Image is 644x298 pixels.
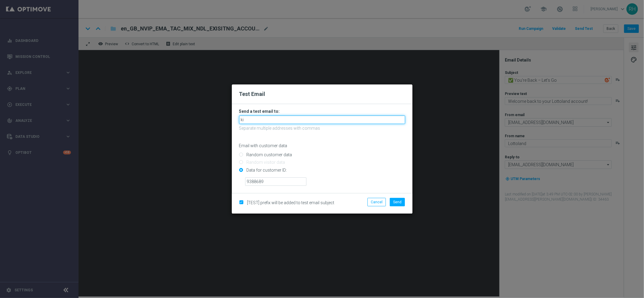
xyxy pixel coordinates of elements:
[393,200,402,204] span: Send
[239,143,405,148] p: Email with customer data
[239,90,405,98] h2: Test Email
[245,177,306,186] input: Enter ID
[239,125,405,131] p: Separate multiple addresses with commas
[247,200,335,205] span: [TEST] prefix will be added to test email subject
[245,152,292,157] label: Random customer data
[239,109,405,114] h3: Send a test email to:
[367,198,386,206] button: Cancel
[390,198,405,206] button: Send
